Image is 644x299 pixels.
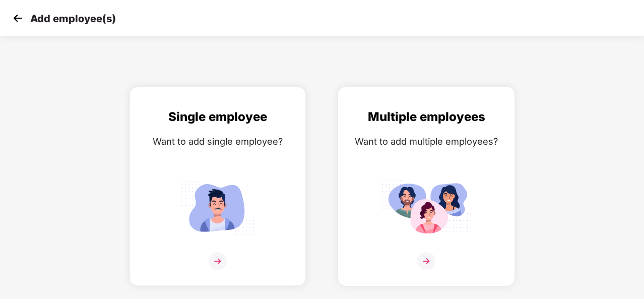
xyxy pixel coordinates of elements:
[140,134,295,149] div: Want to add single employee?
[349,107,504,127] div: Multiple employees
[10,11,25,26] img: svg+xml;base64,PHN2ZyB4bWxucz0iaHR0cDovL3d3dy53My5vcmcvMjAwMC9zdmciIHdpZHRoPSIzMCIgaGVpZ2h0PSIzMC...
[172,176,263,239] img: svg+xml;base64,PHN2ZyB4bWxucz0iaHR0cDovL3d3dy53My5vcmcvMjAwMC9zdmciIGlkPSJTaW5nbGVfZW1wbG95ZWUiIH...
[140,107,295,127] div: Single employee
[417,252,435,270] img: svg+xml;base64,PHN2ZyB4bWxucz0iaHR0cDovL3d3dy53My5vcmcvMjAwMC9zdmciIHdpZHRoPSIzNiIgaGVpZ2h0PSIzNi...
[381,176,472,239] img: svg+xml;base64,PHN2ZyB4bWxucz0iaHR0cDovL3d3dy53My5vcmcvMjAwMC9zdmciIGlkPSJNdWx0aXBsZV9lbXBsb3llZS...
[209,252,227,270] img: svg+xml;base64,PHN2ZyB4bWxucz0iaHR0cDovL3d3dy53My5vcmcvMjAwMC9zdmciIHdpZHRoPSIzNiIgaGVpZ2h0PSIzNi...
[349,134,504,149] div: Want to add multiple employees?
[30,13,116,25] p: Add employee(s)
